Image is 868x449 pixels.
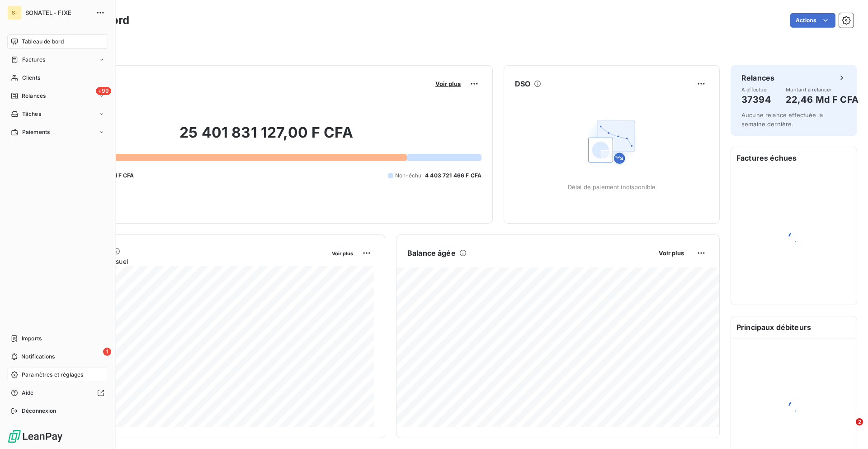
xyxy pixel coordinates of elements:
iframe: Intercom live chat [837,418,859,440]
span: Voir plus [435,80,461,87]
img: Empty state [583,113,641,171]
span: Voir plus [332,250,353,257]
h6: Principaux débiteurs [731,316,857,338]
a: Paiements [7,125,108,139]
span: Tableau de bord [22,38,64,46]
h6: Factures échues [731,147,857,169]
h6: Balance âgée [407,248,456,258]
h4: 22,46 Md F CFA [786,92,859,107]
span: Relances [22,92,46,100]
span: Chiffre d'affaires mensuel [51,257,325,266]
a: +99Relances [7,89,108,103]
span: Non-échu [395,172,421,180]
a: Tableau de bord [7,34,108,49]
h6: DSO [515,78,530,89]
span: Notifications [21,353,55,361]
span: Aucune relance effectuée la semaine dernière. [741,111,823,128]
span: 4 403 721 466 F CFA [425,172,481,180]
span: 1 [103,348,111,356]
a: Imports [7,331,108,346]
span: Paiements [22,128,50,136]
a: Clients [7,71,108,85]
h2: 25 401 831 127,00 F CFA [51,124,481,151]
h6: Relances [741,72,774,83]
span: À effectuer [741,87,771,92]
span: Paramètres et réglages [22,371,83,379]
span: Montant à relancer [786,87,859,92]
a: Factures [7,53,108,67]
span: 2 [856,418,863,425]
span: Voir plus [659,249,684,257]
span: Aide [22,389,34,397]
img: Logo LeanPay [7,429,63,444]
button: Actions [790,13,835,28]
span: Déconnexion [22,407,57,415]
a: Paramètres et réglages [7,368,108,382]
button: Voir plus [329,249,356,257]
a: Aide [7,386,108,400]
button: Voir plus [656,249,687,257]
a: Tâches [7,107,108,121]
span: Imports [22,334,42,343]
span: SONATEL - FIXE [25,9,90,16]
span: Délai de paiement indisponible [568,183,656,191]
button: Voir plus [433,80,463,88]
div: S- [7,5,22,20]
span: Factures [22,56,45,64]
span: Clients [22,74,40,82]
span: +99 [96,87,111,95]
span: Tâches [22,110,41,118]
h4: 37394 [741,92,771,107]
